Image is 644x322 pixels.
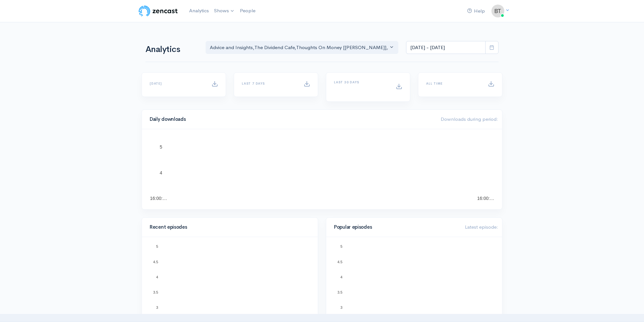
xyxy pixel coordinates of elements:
svg: A chart. [150,245,310,309]
svg: A chart. [150,137,494,202]
div: Advice and Insights , The Dividend Cafe , Thoughts On Money [[PERSON_NAME]] , Alt Blend , On the ... [210,44,388,51]
h4: Popular episodes [334,224,457,230]
text: 5 [156,244,158,248]
text: 16:00:… [150,196,167,201]
text: 5 [340,244,342,248]
h4: Recent episodes [150,224,306,230]
a: Help [465,4,488,18]
h6: Last 7 days [242,82,296,85]
svg: A chart. [334,245,494,309]
a: People [237,4,258,18]
a: Shows [211,4,237,18]
text: 3.5 [338,290,342,294]
a: Analytics [187,4,211,18]
span: Downloads during period: [441,116,498,122]
text: 4 [340,275,342,279]
h6: Last 30 days [334,80,388,84]
text: 4.5 [153,260,158,264]
span: Latest episode: [465,224,498,230]
text: 4.5 [338,260,342,264]
img: ZenCast Logo [138,5,179,17]
h6: All time [426,82,480,85]
text: 16:00:… [477,196,494,201]
text: 5 [160,144,162,150]
h6: [DATE] [150,82,204,85]
button: Advice and Insights, The Dividend Cafe, Thoughts On Money [TOM], Alt Blend, On the Hook [206,41,398,54]
text: 3 [156,306,158,309]
text: 4 [160,170,162,175]
text: 3.5 [153,290,158,294]
h4: Daily downloads [150,117,433,122]
text: 4 [156,275,158,279]
img: ... [491,5,504,17]
input: analytics date range selector [406,41,486,54]
h1: Analytics [145,45,198,54]
text: 3 [340,306,342,309]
